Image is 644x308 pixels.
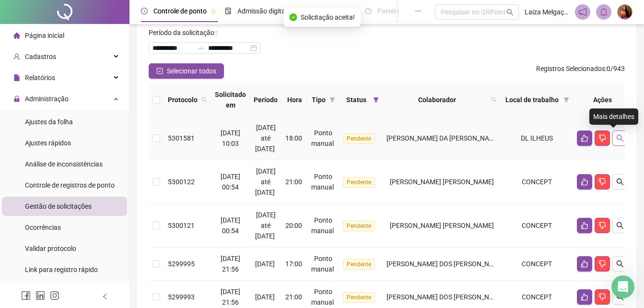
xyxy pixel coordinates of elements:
[598,178,606,186] span: dislike
[25,224,61,231] span: Ocorrências
[611,275,634,298] iframe: Intercom live chat
[301,12,355,23] span: Solicitação aceita!
[221,288,240,306] span: [DATE] 21:56
[616,134,624,142] span: search
[25,118,73,126] span: Ajustes da folha
[577,95,628,105] div: Ações
[199,93,209,107] span: search
[285,222,302,229] span: 20:00
[153,7,207,15] span: Controle de ponto
[563,97,569,103] span: filter
[13,53,20,60] span: user-add
[329,97,335,103] span: filter
[581,134,588,142] span: like
[255,167,276,196] span: [DATE] até [DATE]
[311,173,334,191] span: Ponto manual
[221,173,240,191] span: [DATE] 00:54
[237,7,287,15] span: Admissão digital
[386,293,505,301] span: [PERSON_NAME] DOS [PERSON_NAME]
[156,68,163,74] span: check-square
[25,181,115,189] span: Controle de registros de ponto
[589,108,638,125] div: Mais detalhes
[281,83,307,117] th: Hora
[168,260,195,268] span: 5299995
[289,13,297,21] span: check-circle
[598,222,606,229] span: dislike
[285,178,302,186] span: 21:00
[211,83,250,117] th: Solicitado em
[13,74,20,81] span: file
[50,291,59,300] span: instagram
[255,260,275,268] span: [DATE]
[506,9,514,16] span: search
[373,97,379,103] span: filter
[311,255,334,273] span: Ponto manual
[599,8,608,16] span: bell
[581,260,588,268] span: like
[221,216,240,235] span: [DATE] 00:54
[501,160,573,204] td: CONCEPT
[581,178,588,186] span: like
[525,7,569,17] span: Laiza Melgaço - DL Cargo
[25,160,103,168] span: Análise de inconsistências
[102,293,108,300] span: left
[504,95,560,105] span: Local de trabalho
[311,216,334,235] span: Ponto manual
[536,63,625,79] span: : 0 / 943
[390,178,494,186] span: [PERSON_NAME] [PERSON_NAME]
[25,202,92,210] span: Gestão de solicitações
[616,222,624,229] span: search
[616,260,624,268] span: search
[197,44,204,52] span: swap-right
[501,248,573,281] td: CONCEPT
[25,32,64,39] span: Página inicial
[343,95,369,105] span: Status
[311,95,326,105] span: Tipo
[598,293,606,301] span: dislike
[25,74,55,82] span: Relatórios
[21,291,31,300] span: facebook
[581,222,588,229] span: like
[311,129,334,147] span: Ponto manual
[255,211,276,240] span: [DATE] até [DATE]
[328,93,337,107] span: filter
[221,129,240,147] span: [DATE] 10:03
[343,133,375,144] span: Pendente
[197,44,204,52] span: to
[598,260,606,268] span: dislike
[255,293,275,301] span: [DATE]
[343,221,375,231] span: Pendente
[501,117,573,160] td: DL ILHEUS
[365,8,372,14] span: dashboard
[149,63,224,79] button: Selecionar todos
[489,93,499,107] span: search
[250,83,281,117] th: Período
[562,93,571,107] span: filter
[168,95,198,105] span: Protocolo
[311,288,334,306] span: Ponto manual
[13,95,20,102] span: lock
[491,97,497,103] span: search
[141,8,148,14] span: clock-circle
[25,53,56,60] span: Cadastros
[501,204,573,248] td: CONCEPT
[35,291,45,300] span: linkedin
[598,134,606,142] span: dislike
[225,8,232,14] span: file-done
[168,134,195,142] span: 5301581
[168,178,195,186] span: 5300122
[581,293,588,301] span: like
[25,95,69,103] span: Administração
[390,222,494,229] span: [PERSON_NAME] [PERSON_NAME]
[25,266,98,273] span: Link para registro rápido
[168,222,195,229] span: 5300121
[285,260,302,268] span: 17:00
[343,177,375,188] span: Pendente
[25,139,71,147] span: Ajustes rápidos
[255,124,276,153] span: [DATE] até [DATE]
[285,293,302,301] span: 21:00
[308,7,356,15] span: Gestão de férias
[201,97,207,103] span: search
[536,65,605,72] span: Registros Selecionados
[149,25,221,40] label: Período da solicitação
